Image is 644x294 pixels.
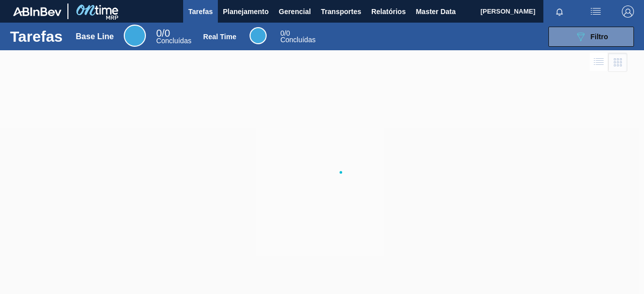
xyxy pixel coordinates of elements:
[371,6,406,18] span: Relatórios
[10,31,63,42] h1: Tarefas
[188,6,213,18] span: Tarefas
[156,29,191,44] div: Base Line
[590,6,602,18] img: userActions
[279,6,311,18] span: Gerencial
[223,6,269,18] span: Planejamento
[321,6,361,18] span: Transportes
[156,28,170,39] span: / 0
[622,6,634,18] img: Logout
[543,5,576,19] button: Notificações
[416,6,455,18] span: Master Data
[156,28,162,39] span: 0
[124,25,146,47] div: Base Line
[280,36,315,44] span: Concluídas
[280,29,290,37] span: / 0
[280,30,315,43] div: Real Time
[548,27,634,47] button: Filtro
[13,7,61,16] img: TNhmsLtSVTkK8tSr43FrP2fwEKptu5GPRR3wAAAABJRU5ErkJggg==
[203,33,236,41] div: Real Time
[250,27,267,44] div: Real Time
[280,29,284,37] span: 0
[156,37,191,45] span: Concluídas
[76,32,114,41] div: Base Line
[591,33,608,41] span: Filtro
